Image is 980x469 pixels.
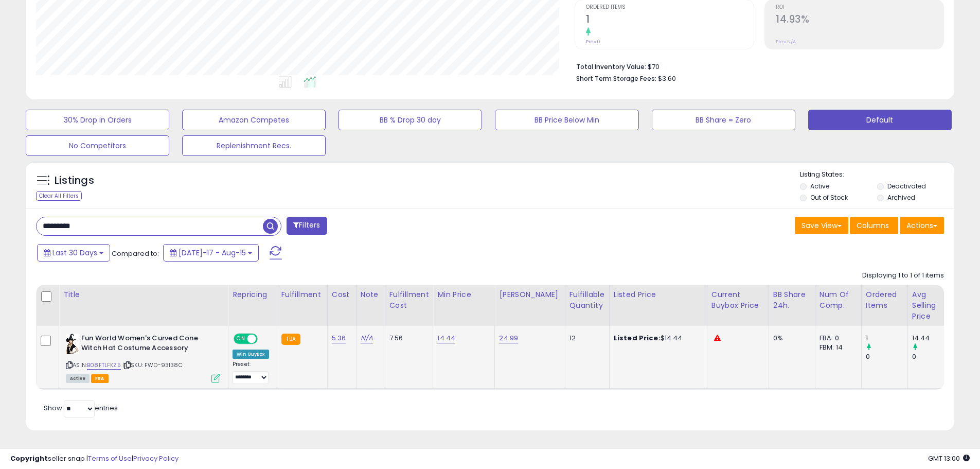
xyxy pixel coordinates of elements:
[361,333,373,343] a: N/A
[37,244,110,262] button: Last 30 Days
[614,334,699,343] div: $14.44
[819,334,853,343] div: FBA: 0
[63,289,224,300] div: Title
[281,289,323,300] div: Fulfillment
[437,333,455,343] a: 14.44
[850,217,898,234] button: Columns
[711,289,764,311] div: Current Buybox Price
[233,350,269,359] div: Win BuyBox
[810,193,848,202] label: Out of Stock
[66,374,90,383] span: All listings currently available for purchase on Amazon
[55,173,94,188] h5: Listings
[281,334,300,345] small: FBA
[66,334,79,354] img: 41HhdOuC2mL._SL40_.jpg
[773,289,811,311] div: BB Share 24h.
[112,249,159,258] span: Compared to:
[586,39,600,45] small: Prev: 0
[332,289,352,300] div: Cost
[81,334,206,355] b: Fun World Women's Curved Cone Witch Hat Costume Accessory
[499,289,560,300] div: [PERSON_NAME]
[569,334,601,343] div: 12
[614,333,661,343] b: Listed Price:
[900,217,944,234] button: Actions
[233,361,269,384] div: Preset:
[287,217,327,235] button: Filters
[819,289,857,311] div: Num of Comp.
[912,352,954,361] div: 0
[586,13,754,27] h2: 1
[133,454,179,463] a: Privacy Policy
[26,135,169,156] button: No Competitors
[928,454,970,463] span: 2025-09-15 13:00 GMT
[857,220,889,231] span: Columns
[44,403,118,413] span: Show: entries
[576,74,656,83] b: Short Term Storage Fees:
[586,5,754,10] span: Ordered Items
[652,110,795,130] button: BB Share = Zero
[389,289,429,311] div: Fulfillment Cost
[66,334,220,381] div: ASIN:
[332,333,346,343] a: 5.36
[887,193,915,202] label: Archived
[576,60,936,72] li: $70
[389,334,425,343] div: 7.56
[256,335,273,343] span: OFF
[614,289,703,300] div: Listed Price
[10,454,48,463] strong: Copyright
[912,334,954,343] div: 14.44
[52,248,97,258] span: Last 30 Days
[87,361,121,370] a: B08FTLFKZ5
[179,248,246,258] span: [DATE]-17 - Aug-15
[437,289,490,300] div: Min Price
[338,110,482,130] button: BB % Drop 30 day
[26,110,169,130] button: 30% Drop in Orders
[233,289,273,300] div: Repricing
[163,244,259,262] button: [DATE]-17 - Aug-15
[235,335,247,343] span: ON
[773,334,807,343] div: 0%
[866,352,907,361] div: 0
[795,217,848,234] button: Save View
[122,361,183,369] span: | SKU: FWD-93138C
[887,182,926,190] label: Deactivated
[819,343,853,352] div: FBM: 14
[36,191,82,201] div: Clear All Filters
[495,110,638,130] button: BB Price Below Min
[776,13,943,27] h2: 14.93%
[866,334,907,343] div: 1
[576,62,646,71] b: Total Inventory Value:
[810,182,829,190] label: Active
[808,110,952,130] button: Default
[776,5,943,10] span: ROI
[10,454,179,464] div: seller snap | |
[361,289,381,300] div: Note
[182,110,326,130] button: Amazon Competes
[658,74,676,83] span: $3.60
[776,39,796,45] small: Prev: N/A
[569,289,605,311] div: Fulfillable Quantity
[182,135,326,156] button: Replenishment Recs.
[800,170,954,180] p: Listing States:
[88,454,132,463] a: Terms of Use
[499,333,518,343] a: 24.99
[866,289,903,311] div: Ordered Items
[912,289,950,322] div: Avg Selling Price
[91,374,109,383] span: FBA
[862,271,944,281] div: Displaying 1 to 1 of 1 items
